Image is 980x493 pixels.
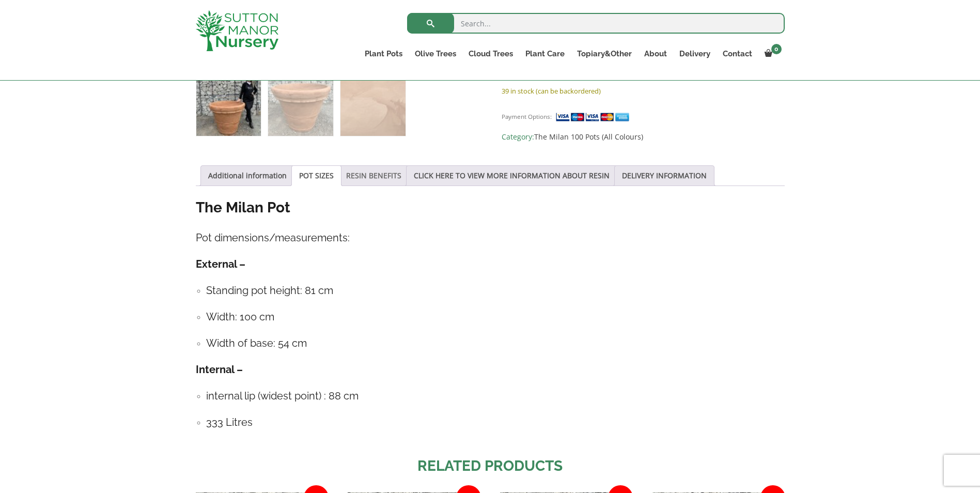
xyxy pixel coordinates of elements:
[502,85,784,97] p: 39 in stock (can be backordered)
[638,47,673,61] a: About
[407,13,785,34] input: Search...
[196,258,245,270] strong: External –
[622,166,707,186] a: DELIVERY INFORMATION
[771,44,782,54] span: 0
[758,47,785,61] a: 0
[196,230,785,246] h4: Pot dimensions/measurements:
[196,71,261,136] img: The Milan Pot 100 Colour Terracotta
[196,455,785,477] h2: Related products
[502,131,784,143] span: Category:
[196,10,278,51] img: logo
[196,199,290,216] strong: The Milan Pot
[208,166,287,186] a: Additional information
[346,166,401,186] a: RESIN BENEFITS
[519,47,571,61] a: Plant Care
[206,388,785,404] h4: internal lip (widest point) : 88 cm
[555,112,633,122] img: payment supported
[206,283,785,299] h4: Standing pot height: 81 cm
[409,47,462,61] a: Olive Trees
[502,113,552,120] small: Payment Options:
[571,47,638,61] a: Topiary&Other
[673,47,717,61] a: Delivery
[268,71,333,136] img: The Milan Pot 100 Colour Terracotta - Image 2
[359,47,409,61] a: Plant Pots
[414,166,610,186] a: CLICK HERE TO VIEW MORE INFORMATION ABOUT RESIN
[717,47,758,61] a: Contact
[196,363,243,376] strong: Internal –
[299,166,334,186] a: POT SIZES
[462,47,519,61] a: Cloud Trees
[534,132,643,142] a: The Milan 100 Pots (All Colours)
[206,414,785,430] h4: 333 Litres
[206,335,785,351] h4: Width of base: 54 cm
[340,71,405,136] img: The Milan Pot 100 Colour Terracotta - Image 3
[206,309,785,325] h4: Width: 100 cm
